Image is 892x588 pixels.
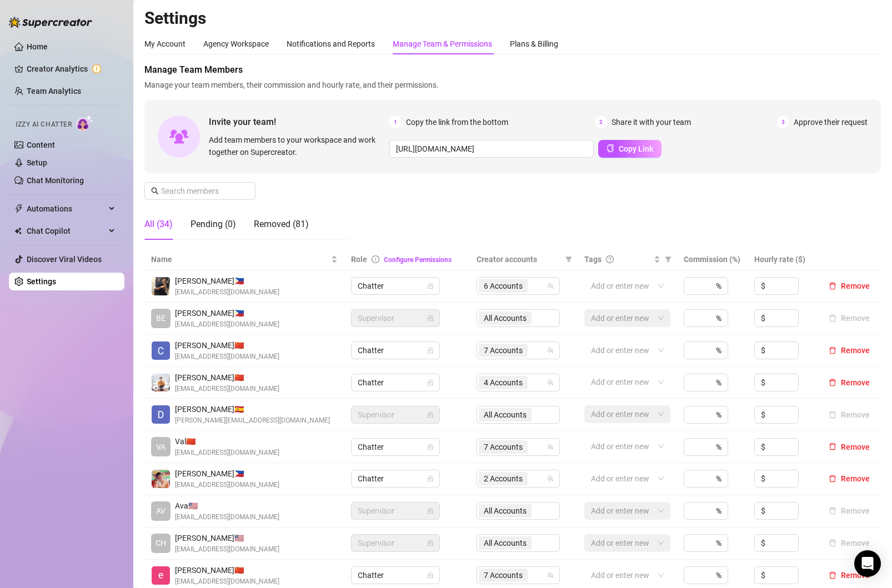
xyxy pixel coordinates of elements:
img: Charmaine Javillonar [152,341,170,360]
img: AI Chatter [76,115,93,131]
span: copy [607,144,614,152]
img: Chat Copilot [14,227,22,235]
span: [PERSON_NAME] 🇺🇸 [175,532,279,544]
span: [PERSON_NAME] 🇨🇳 [175,564,279,576]
span: Tags [584,253,602,265]
span: 7 Accounts [479,440,528,454]
span: Approve their request [794,116,868,128]
span: filter [563,251,574,268]
span: lock [427,315,434,321]
span: [EMAIL_ADDRESS][DOMAIN_NAME] [175,512,279,522]
div: Open Intercom Messenger [854,550,881,577]
span: Remove [841,474,870,483]
span: Chatter [358,567,433,584]
span: [EMAIL_ADDRESS][DOMAIN_NAME] [175,448,279,458]
span: [PERSON_NAME] 🇵🇭 [175,275,279,287]
button: Remove [824,376,874,389]
button: Remove [824,569,874,582]
span: delete [829,282,836,290]
span: info-circle [372,255,379,263]
div: Manage Team & Permissions [393,38,492,50]
span: Name [151,253,329,265]
span: 6 Accounts [479,279,528,293]
a: Home [27,42,48,51]
span: 7 Accounts [479,344,528,357]
span: 2 Accounts [484,473,523,485]
div: Pending (0) [191,218,236,231]
span: [PERSON_NAME] 🇨🇳 [175,371,279,384]
a: Team Analytics [27,87,81,96]
span: lock [427,347,434,354]
span: thunderbolt [14,204,23,213]
span: 4 Accounts [479,376,528,389]
span: [EMAIL_ADDRESS][DOMAIN_NAME] [175,384,279,394]
span: [EMAIL_ADDRESS][DOMAIN_NAME] [175,480,279,490]
span: 4 Accounts [484,376,523,389]
img: logo-BBDzfeDw.svg [9,17,92,28]
span: Supervisor [358,406,433,423]
span: lock [427,540,434,546]
span: search [151,187,159,195]
span: [EMAIL_ADDRESS][DOMAIN_NAME] [175,351,279,362]
button: Remove [824,472,874,485]
a: Content [27,140,55,149]
h2: Settings [144,8,881,29]
img: Davis Armbrust [152,405,170,424]
span: [PERSON_NAME][EMAIL_ADDRESS][DOMAIN_NAME] [175,415,330,426]
span: Chatter [358,278,433,294]
span: CH [156,537,166,549]
th: Hourly rate ($) [748,249,818,270]
span: delete [829,571,836,579]
img: Aira Marie [152,470,170,488]
span: Ava 🇺🇸 [175,500,279,512]
span: Chatter [358,342,433,359]
span: delete [829,443,836,450]
span: VA [156,441,166,453]
span: lock [427,379,434,386]
span: team [547,347,554,354]
span: Supervisor [358,535,433,551]
a: Settings [27,277,56,286]
span: lock [427,283,434,289]
span: Manage Team Members [144,63,881,77]
span: 7 Accounts [484,344,523,356]
div: Notifications and Reports [287,38,375,50]
span: 3 [777,116,789,128]
button: Remove [824,311,874,325]
span: [PERSON_NAME] 🇵🇭 [175,468,279,480]
a: Creator Analytics exclamation-circle [27,60,116,78]
span: [PERSON_NAME] 🇵🇭 [175,307,279,319]
button: Remove [824,279,874,293]
span: delete [829,346,836,354]
span: Izzy AI Chatter [16,119,72,130]
a: Configure Permissions [384,256,452,264]
span: team [547,283,554,289]
span: team [547,379,554,386]
div: Removed (81) [254,218,309,231]
span: team [547,572,554,579]
span: 1 [389,116,402,128]
span: team [547,444,554,450]
span: filter [665,256,671,263]
span: lock [427,475,434,482]
span: Val 🇨🇳 [175,435,279,448]
span: [EMAIL_ADDRESS][DOMAIN_NAME] [175,576,279,587]
span: 2 Accounts [479,472,528,485]
th: Commission (%) [677,249,747,270]
span: Chatter [358,439,433,455]
span: delete [829,475,836,483]
span: Copy the link from the bottom [406,116,508,128]
span: lock [427,444,434,450]
span: Creator accounts [477,253,560,265]
button: Remove [824,536,874,550]
span: Share it with your team [612,116,691,128]
span: Add team members to your workspace and work together on Supercreator. [209,134,385,158]
span: BE [156,312,166,324]
span: [PERSON_NAME] 🇨🇳 [175,339,279,351]
th: Name [144,249,344,270]
button: Copy Link [598,140,662,158]
span: 7 Accounts [484,441,523,453]
span: Remove [841,378,870,387]
button: Remove [824,504,874,517]
span: Chat Copilot [27,222,106,240]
